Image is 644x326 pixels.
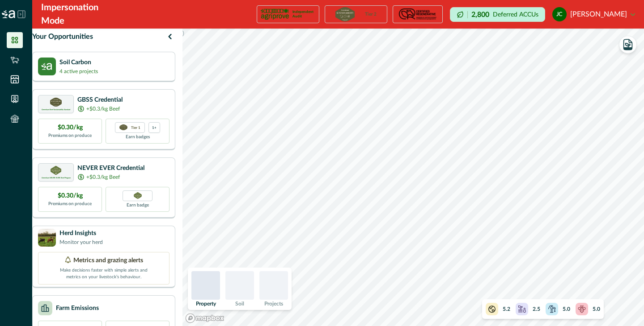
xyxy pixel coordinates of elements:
[42,109,70,111] p: Greenham Beef Sustainability Standard
[86,173,120,181] p: +$0.3/kg Beef
[599,283,644,326] iframe: Chat Widget
[42,177,71,179] p: Greenham NEVER EVER Beef Program
[552,4,635,25] button: justin costello[PERSON_NAME]
[127,201,149,209] p: Earn badge
[398,7,438,21] img: certification logo
[32,31,93,42] p: Your Opportunities
[59,229,103,238] p: Herd Insights
[335,7,354,21] img: certification logo
[152,124,157,130] p: 1+
[77,164,144,173] p: NEVER EVER Credential
[593,305,600,313] p: 5.0
[41,1,111,28] div: Impersonation Mode
[50,98,62,107] img: certification logo
[59,58,98,67] p: Soil Carbon
[292,10,315,19] p: Independent Audit
[51,166,62,175] img: certification logo
[126,133,150,140] p: Earn badges
[119,124,127,131] img: certification logo
[58,123,83,132] p: $0.30/kg
[73,256,143,265] p: Metrics and grazing alerts
[59,67,98,75] p: 4 active projects
[48,201,92,207] p: Premiums on produce
[134,192,142,199] img: Greenham NEVER EVER certification badge
[148,122,160,133] div: more credentials avaialble
[493,11,538,18] p: Deferred ACCUs
[58,191,83,201] p: $0.30/kg
[59,238,103,246] p: Monitor your herd
[48,132,92,139] p: Premiums on produce
[365,12,377,17] p: Tier 2
[185,313,225,323] a: Mapbox logo
[56,304,99,313] p: Farm Emissions
[235,301,244,306] p: Soil
[59,265,148,281] p: Make decisions faster with simple alerts and metrics on your livestock’s behaviour.
[533,305,540,313] p: 2.5
[86,105,120,113] p: +$0.3/kg Beef
[471,11,489,18] p: 2,800
[563,305,570,313] p: 5.0
[2,10,15,18] img: Logo
[77,95,123,105] p: GBSS Credential
[196,301,216,306] p: Property
[503,305,510,313] p: 5.2
[264,301,283,306] p: Projects
[261,7,289,21] img: certification logo
[131,124,140,130] p: Tier 1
